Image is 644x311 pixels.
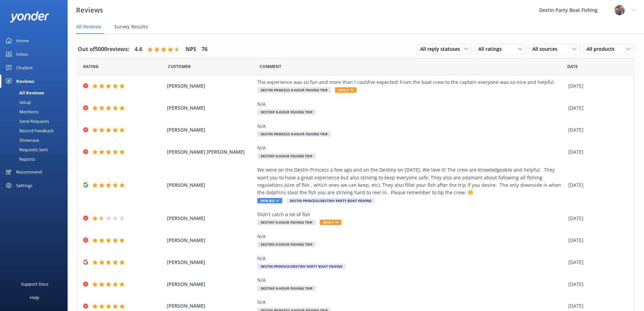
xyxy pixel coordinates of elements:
[260,63,281,70] span: Question
[257,298,565,306] div: N/A
[257,242,316,247] span: Destiny 6-Hour Fishing Trip
[257,276,565,284] div: N/A
[10,11,49,22] img: yonder-white-logo.png
[4,97,31,107] div: Setup
[320,220,341,225] span: Reply
[4,145,68,154] a: Requests Sent
[257,255,565,262] div: N/A
[257,220,316,225] span: Destiny 6-Hour Fishing Trip
[114,23,148,30] span: Survey Results
[257,153,316,159] span: Destiny 6-Hour Fishing Trip
[167,104,254,112] span: [PERSON_NAME]
[4,116,68,126] a: Send Requests
[568,281,625,288] div: [DATE]
[4,135,68,145] a: Showcase
[201,45,208,54] h4: 76
[167,259,254,266] span: [PERSON_NAME]
[568,181,625,189] div: [DATE]
[257,264,346,269] span: Destin Princess/Destiny Party Boat Fishing
[568,104,625,112] div: [DATE]
[257,198,282,203] span: Replied
[167,82,254,90] span: [PERSON_NAME]
[78,45,129,54] h4: Out of 5000 reviews:
[568,302,625,310] div: [DATE]
[186,45,196,54] h4: NPS
[135,45,142,54] h4: 4.6
[4,88,44,97] div: All Reviews
[167,148,254,156] span: [PERSON_NAME] [PERSON_NAME]
[257,166,565,197] div: We were on the Destin Princess a few ago and on the Destiny on [DATE]. We love it! The crew are k...
[257,233,565,240] div: N/A
[615,5,625,15] img: 250-1666038197.jpg
[4,88,68,97] a: All Reviews
[167,237,254,244] span: [PERSON_NAME]
[4,126,68,135] a: Record Feedback
[568,126,625,134] div: [DATE]
[16,61,33,74] div: Chatbot
[76,5,103,16] h3: Reviews
[167,181,254,189] span: [PERSON_NAME]
[4,107,68,116] a: Mentions
[16,34,29,47] div: Home
[568,82,625,90] div: [DATE]
[4,145,48,154] div: Requests Sent
[16,179,32,192] div: Settings
[568,215,625,222] div: [DATE]
[4,97,68,107] a: Setup
[478,45,506,53] span: All ratings
[168,63,191,70] span: Date
[4,107,39,116] div: Mentions
[257,123,565,130] div: N/A
[4,135,39,145] div: Showcase
[167,281,254,288] span: [PERSON_NAME]
[532,45,562,53] span: All sources
[257,286,316,291] span: Destiny 6-Hour Fishing Trip
[167,126,254,134] span: [PERSON_NAME]
[257,87,331,93] span: Destin Princess 6-Hour Fishing Trip
[16,47,28,61] div: Inbox
[286,198,375,203] span: Destin Princess/Destiny Party Boat Fishing
[167,302,254,310] span: [PERSON_NAME]
[568,237,625,244] div: [DATE]
[257,131,331,137] span: Destin Princess 6-Hour Fishing Trip
[568,148,625,156] div: [DATE]
[30,291,39,304] div: Help
[257,101,565,108] div: N/A
[568,259,625,266] div: [DATE]
[257,211,565,218] div: Didn’t catch a lot of fish
[16,165,42,179] div: Recommend
[167,215,254,222] span: [PERSON_NAME]
[4,154,35,164] div: Reports
[16,74,34,88] div: Reviews
[567,63,578,70] span: Date
[257,79,565,86] div: The experience was so fun and more than I could’ve expected! From the boat crew to the captain ev...
[335,87,357,93] span: Reply
[76,23,101,30] span: All Reviews
[83,63,99,70] span: Date
[587,45,619,53] span: All products
[4,126,54,135] div: Record Feedback
[420,45,464,53] span: All reply statuses
[257,109,316,115] span: Destiny 8-Hour Fishing Trip
[257,144,565,152] div: N/A
[4,116,49,126] div: Send Requests
[4,154,68,164] a: Reports
[21,277,48,291] div: Support Docs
